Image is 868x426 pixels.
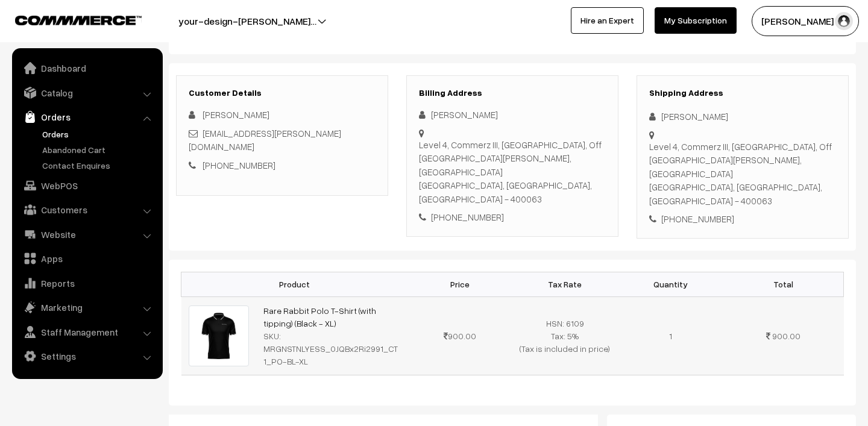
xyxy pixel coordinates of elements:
a: My Subscription [655,7,737,34]
div: [PERSON_NAME] [649,110,836,124]
span: 1 [669,331,672,341]
a: Orders [15,106,159,128]
div: [PHONE_NUMBER] [419,210,606,224]
a: [PHONE_NUMBER] [203,160,275,171]
a: Reports [15,272,159,294]
h3: Customer Details [189,88,376,98]
a: COMMMERCE [15,12,121,27]
a: Orders [39,128,159,140]
a: Customers [15,199,159,221]
h3: Billing Address [419,88,606,98]
th: Tax Rate [512,272,618,296]
img: 1717688688806217169874257022MS-Rare-Rabbit-Black-F.png [189,305,250,366]
img: COMMMERCE [15,16,142,25]
div: [PERSON_NAME] [419,108,606,122]
a: Contact Enquires [39,159,159,172]
h3: Shipping Address [649,88,836,98]
span: 900.00 [444,331,476,341]
a: WebPOS [15,175,159,196]
div: [PHONE_NUMBER] [649,212,836,226]
a: Abandoned Cart [39,143,159,156]
a: Settings [15,345,159,367]
a: Catalog [15,82,159,104]
th: Product [181,272,407,296]
img: user [835,12,853,30]
th: Quantity [618,272,723,296]
a: Dashboard [15,57,159,79]
button: [PERSON_NAME] N.P [752,6,859,36]
span: 900.00 [772,331,800,341]
div: Level 4, Commerz III, [GEOGRAPHIC_DATA], Off [GEOGRAPHIC_DATA][PERSON_NAME], [GEOGRAPHIC_DATA] [G... [419,138,606,206]
a: [EMAIL_ADDRESS][PERSON_NAME][DOMAIN_NAME] [189,128,341,152]
span: [PERSON_NAME] [203,109,269,120]
a: Staff Management [15,321,159,343]
span: HSN: 6109 Tax: 5% (Tax is included in price) [520,318,610,354]
div: SKU: MRGNSTNLYESS_0JQBx2Ri2991_CT1_PO-BL-XL [263,330,400,368]
div: Level 4, Commerz III, [GEOGRAPHIC_DATA], Off [GEOGRAPHIC_DATA][PERSON_NAME], [GEOGRAPHIC_DATA] [G... [649,140,836,208]
th: Total [723,272,844,296]
a: Apps [15,248,159,269]
a: Marketing [15,296,159,318]
a: Website [15,224,159,245]
button: your-design-[PERSON_NAME]… [136,6,359,36]
a: Rare Rabbit Polo T-Shirt (with tipping) (Black - XL) [263,305,376,328]
th: Price [407,272,512,296]
a: Hire an Expert [571,7,644,34]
